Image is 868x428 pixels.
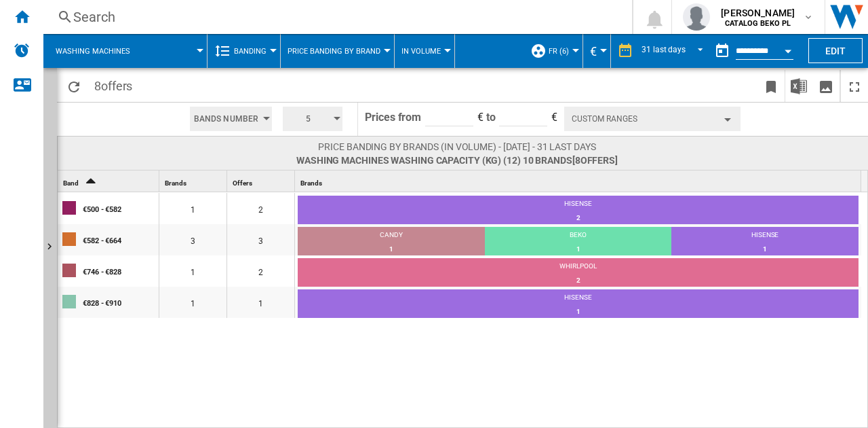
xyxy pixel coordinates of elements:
button: Bookmark this report [757,70,785,102]
button: Open calendar [776,37,800,61]
div: Brands Sort None [162,171,226,192]
div: 31 last days [642,45,686,54]
button: € [590,34,604,68]
div: CANDY [298,230,485,243]
button: Banding [234,34,273,68]
div: Offers Sort None [230,171,294,192]
div: WHIRLPOOL [298,262,859,274]
img: alerts-logo.svg [14,42,30,58]
button: Price banding by Brand [288,34,387,68]
span: Washing machines WASHING CAPACITY (KG) (12) 10 brands [296,154,618,167]
md-menu: Currency [583,34,611,68]
div: 1 [298,243,485,256]
div: Bands Number [184,103,277,135]
span: € [477,111,484,124]
div: €582 - €664 [83,226,158,254]
div: 1 [298,305,859,319]
span: Banding [234,47,267,56]
span: Price banding by Brand [288,47,380,56]
span: € [551,111,557,124]
span: In volume [401,47,441,56]
button: Edit [808,38,863,63]
div: Washing machines [50,34,200,68]
div: HISENSE [298,293,859,305]
div: Sort Ascending [60,171,159,192]
div: 1 [227,287,294,318]
span: Price banding by brands (In volume) - [DATE] - 31 last days [296,140,618,154]
span: offers [580,155,615,166]
div: 2 [227,255,294,287]
div: Sort None [298,171,861,192]
button: Reload [60,70,87,102]
button: 5 [283,107,342,131]
span: Sort Ascending [80,179,102,187]
span: Bands Number [194,107,258,131]
span: [PERSON_NAME] [721,6,795,20]
span: FR (6) [549,47,569,56]
div: BEKO [485,230,672,243]
md-select: REPORTS.WIZARD.STEPS.REPORT.STEPS.REPORT_OPTIONS.PERIOD: 31 last days [640,40,709,63]
div: 3 [159,224,226,255]
div: Band Sort Ascending [60,171,159,192]
div: €746 - €828 [83,257,158,285]
button: Show [43,68,57,428]
div: 2 [227,193,294,224]
span: to [486,111,496,124]
span: Prices from [365,111,421,124]
div: HISENSE [298,199,859,211]
div: Sort None [162,171,226,192]
button: Bands Number [190,107,272,131]
div: €500 - €582 [83,194,158,223]
div: Search [73,7,597,26]
div: 1 [485,243,672,256]
div: 2 [298,211,859,225]
button: FR (6) [549,34,576,68]
span: Brands [300,179,321,187]
div: 1 [159,287,226,318]
div: 3 [227,224,294,255]
div: 1 [159,193,226,224]
span: Brands [165,179,186,187]
div: €828 - €910 [83,288,158,317]
div: 1 [159,255,226,287]
img: profile.jpg [683,3,710,31]
div: Banding [214,34,273,68]
span: 5 [287,107,329,131]
div: Sort None [230,171,294,192]
div: 1 [671,243,859,256]
div: Brands Sort None [298,171,861,192]
span: € [590,44,597,58]
button: In volume [401,34,448,68]
b: CATALOG BEKO PL [725,19,791,28]
button: Maximize [841,70,868,102]
span: Band [63,179,79,187]
button: Download in Excel [785,70,812,102]
button: md-calendar [709,37,736,65]
button: Washing machines [56,34,144,68]
button: Custom Ranges [564,107,741,131]
span: Offers [233,179,252,187]
span: offers [101,79,132,93]
span: 8 [87,70,139,99]
span: [8 ] [572,155,618,166]
button: Download as image [812,70,840,102]
div: FR (6) [530,34,576,68]
div: 5 [277,103,348,135]
div: 2 [298,274,859,287]
div: HISENSE [671,230,859,243]
span: Washing machines [56,47,130,56]
img: excel-24x24.png [791,78,807,94]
